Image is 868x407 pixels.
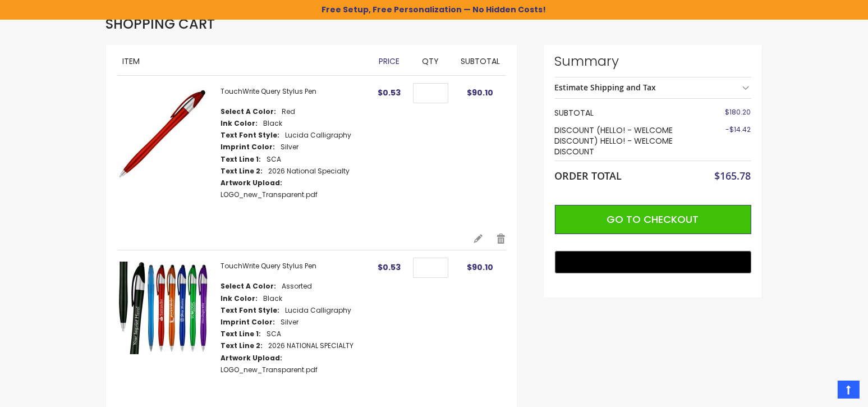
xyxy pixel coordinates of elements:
dt: Text Font Style [221,306,280,315]
dt: Artwork Upload [221,354,283,363]
button: Buy with GPay [555,251,751,273]
dd: Black [264,119,283,128]
dd: SCA [267,330,282,339]
a: TouchWrite Query Stylus Pen [221,86,317,96]
span: Qty [422,56,439,67]
img: TouchWrite Query Stylus Pen-Red [117,87,210,180]
dt: Text Line 2 [221,341,263,350]
span: -$14.42 [726,125,751,134]
span: $90.10 [467,87,493,98]
dt: Artwork Upload [221,179,283,188]
span: $0.53 [378,87,401,98]
dt: Ink Color [221,294,258,303]
span: Item [123,56,140,67]
dd: Black [264,294,283,303]
dd: Silver [281,318,299,327]
dt: Ink Color [221,119,258,128]
dd: Lucida Calligraphy [286,131,352,140]
span: $0.53 [378,262,401,273]
span: $165.78 [715,169,751,182]
span: $90.10 [467,262,493,273]
strong: Summary [555,52,751,70]
dt: Text Font Style [221,131,280,140]
span: Price [379,56,399,67]
strong: Estimate Shipping and Tax [555,82,656,93]
dd: SCA [267,155,282,164]
dd: 2026 NATIONAL SPECIALTY [269,341,354,350]
a: LOGO_new_Transparent.pdf [221,190,318,199]
th: Subtotal [555,104,715,122]
dt: Text Line 1 [221,330,261,339]
dd: Red [282,107,296,116]
dt: Text Line 2 [221,167,263,176]
span: Shopping Cart [106,15,215,33]
dd: Silver [281,143,299,152]
dd: 2026 National Specialty [269,167,350,176]
dt: Select A Color [221,282,277,291]
strong: Order Total [555,167,622,182]
iframe: Google Customer Reviews [775,377,868,407]
span: Go to Checkout [607,212,699,226]
dt: Imprint Color [221,143,275,152]
span: HELLO! - WELCOME DISCOUNT [555,135,673,157]
a: TouchWrite Query Stylus Pen-Assorted [117,262,221,397]
dt: Imprint Color [221,318,275,327]
dd: Lucida Calligraphy [286,306,352,315]
button: Go to Checkout [555,205,751,234]
img: TouchWrite Query Stylus Pen-Assorted [117,262,210,354]
span: Subtotal [461,56,500,67]
a: LOGO_new_Transparent.pdf [221,365,318,374]
dt: Text Line 1 [221,155,261,164]
dd: Assorted [282,282,313,291]
a: TouchWrite Query Stylus Pen [221,261,317,271]
dt: Select A Color [221,107,277,116]
a: TouchWrite Query Stylus Pen-Red [117,87,221,222]
span: Discount (HELLO! - WELCOME DISCOUNT) [555,125,673,147]
span: $180.20 [725,107,751,117]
